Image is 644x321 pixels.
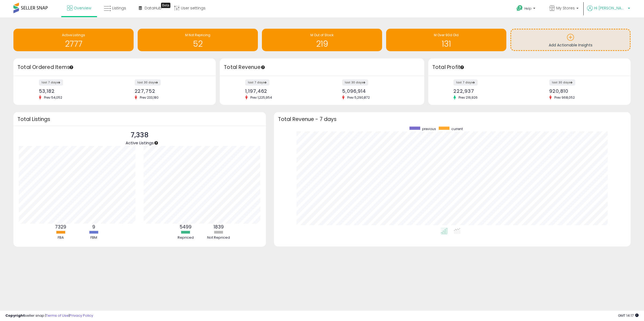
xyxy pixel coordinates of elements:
label: last 30 days [135,79,161,86]
span: Add Actionable Insights [549,42,592,48]
h3: Total Revenue [224,64,420,71]
span: Hi [PERSON_NAME] [594,5,626,11]
span: current [451,127,463,131]
h1: 131 [389,39,504,48]
div: 1,197,462 [245,88,318,94]
a: Active Listings 2777 [13,29,134,51]
div: Tooltip anchor [161,3,170,8]
span: Active Listings [126,140,154,146]
h3: Total Listings [17,117,262,121]
p: 7,338 [126,130,154,140]
h3: Total Revenue - 7 days [278,117,627,121]
b: 9 [92,224,95,230]
label: last 7 days [245,79,269,86]
b: 7329 [55,224,66,230]
label: last 7 days [39,79,63,86]
div: FBM [78,235,110,240]
div: Tooltip anchor [154,141,159,145]
div: Tooltip anchor [460,65,464,70]
b: 5499 [180,224,192,230]
div: FBA [45,235,77,240]
h1: 52 [140,39,255,48]
span: Prev: 5,290,872 [345,95,372,100]
label: last 30 days [342,79,368,86]
div: Repriced [170,235,202,240]
h1: 219 [265,39,379,48]
div: 920,810 [549,88,621,94]
span: Prev: 216,926 [456,95,480,100]
span: Listings [112,5,126,11]
div: Tooltip anchor [69,65,74,70]
span: My Stores [556,5,575,11]
span: Prev: 233,180 [137,95,161,100]
div: 53,182 [39,88,111,94]
span: M Over 90d Old [434,33,459,37]
a: Add Actionable Insights [511,29,630,50]
span: Overview [74,5,91,11]
span: M Out of Stock [310,33,334,37]
div: Tooltip anchor [261,65,265,70]
h3: Total Ordered Items [17,64,212,71]
span: Prev: 968,052 [552,95,577,100]
label: last 7 days [453,79,478,86]
span: Prev: 54,052 [41,95,65,100]
a: M Over 90d Old 131 [386,29,506,51]
span: Prev: 1,225,954 [248,95,275,100]
i: Get Help [516,5,523,12]
span: previous [422,127,436,131]
div: 227,752 [135,88,207,94]
span: Active Listings [62,33,85,37]
div: Not Repriced [203,235,235,240]
span: Help [524,6,532,11]
b: 1839 [214,224,224,230]
a: Hi [PERSON_NAME] [587,5,630,17]
a: M Not Repricing 52 [138,29,258,51]
a: M Out of Stock 219 [262,29,382,51]
h3: Total Profit [432,64,627,71]
div: 5,096,914 [342,88,415,94]
a: Help [512,1,541,17]
label: last 30 days [549,79,575,86]
span: DataHub [145,5,162,11]
h1: 2777 [16,39,131,48]
span: M Not Repricing [185,33,210,37]
div: 222,937 [453,88,525,94]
